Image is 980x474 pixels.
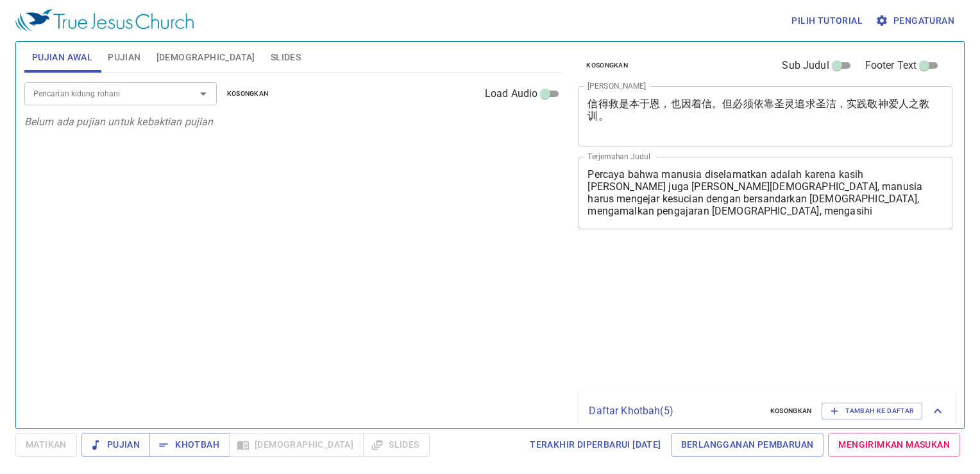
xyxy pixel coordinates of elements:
[671,433,824,457] a: Berlangganan Pembaruan
[822,403,922,419] button: Tambah ke Daftar
[24,116,214,128] i: Belum ada pujian untuk kebaktian pujian
[878,13,954,29] span: Pengaturan
[194,85,212,103] button: Open
[770,405,812,417] span: Kosongkan
[791,13,863,29] span: Pilih tutorial
[828,433,960,457] a: Mengirimkan Masukan
[219,86,276,101] button: Kosongkan
[160,437,219,453] span: Khotbah
[227,88,269,100] span: Kosongkan
[586,60,628,71] span: Kosongkan
[573,243,879,385] iframe: from-child
[681,437,814,453] span: Berlangganan Pembaruan
[830,405,914,417] span: Tambah ke Daftar
[92,437,140,453] span: Pujian
[579,58,636,73] button: Kosongkan
[873,9,959,33] button: Pengaturan
[32,49,92,66] span: Pujian Awal
[587,168,943,217] textarea: Percaya bahwa manusia diselamatkan adalah karena kasih [PERSON_NAME] juga [PERSON_NAME][DEMOGRAPH...
[865,58,917,73] span: Footer Text
[782,58,829,73] span: Sub Judul
[579,390,956,432] div: Daftar Khotbah(5)KosongkanTambah ke Daftar
[525,433,666,457] a: Terakhir Diperbarui [DATE]
[271,49,301,66] span: Slides
[15,9,194,32] img: True Jesus Church
[156,49,255,66] span: [DEMOGRAPHIC_DATA]
[530,437,661,453] span: Terakhir Diperbarui [DATE]
[108,49,140,66] span: Pujian
[149,433,230,457] button: Khotbah
[587,98,943,134] textarea: 信得救是本于恩，也因着信。但必须依靠圣灵追求圣洁，实践敬神爱人之教训。
[485,86,538,101] span: Load Audio
[838,437,950,453] span: Mengirimkan Masukan
[81,433,150,457] button: Pujian
[589,403,759,419] p: Daftar Khotbah ( 5 )
[786,9,868,33] button: Pilih tutorial
[763,403,820,419] button: Kosongkan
